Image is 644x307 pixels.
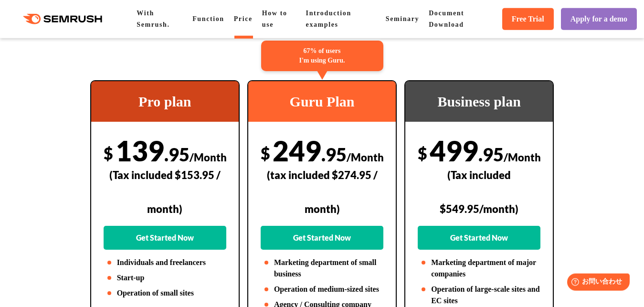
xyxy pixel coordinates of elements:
[347,151,384,164] span: /Month
[559,270,633,296] iframe: Help widget launcher
[261,41,383,71] div: 67% of users I'm using Guru.
[261,226,383,250] a: Get Started Now
[570,15,627,23] span: Apply for a demo
[104,257,226,268] li: Individuals and freelancers
[190,151,227,164] span: /Month
[561,8,637,30] a: Apply for a demo
[234,15,253,22] a: Price
[418,284,540,307] li: Operation of large-scale sites and EC sites
[104,272,226,284] li: Start-up
[104,158,226,226] div: (Tax included $153.95 / month)
[261,143,270,163] span: $
[512,15,544,23] span: Free Trial
[104,226,226,250] a: Get Started Now
[91,81,239,122] div: Pro plan
[104,143,113,163] span: $
[261,257,383,280] li: Marketing department of small business
[306,10,351,28] a: Introduction examples
[248,81,396,122] div: Guru Plan
[386,15,419,22] a: Seminary
[104,134,226,250] div: 139
[418,158,540,226] div: (Tax included $549.95/month)
[405,81,553,122] div: Business plan
[429,10,464,28] a: Document Download
[164,143,190,165] span: .95
[504,151,541,164] span: /Month
[261,284,383,295] li: Operation of medium-sized sites
[418,257,540,280] li: Marketing department of major companies
[261,134,383,250] div: 249
[261,158,383,226] div: (tax included $274.95 / month)
[418,226,540,250] a: Get Started Now
[321,143,347,165] span: .95
[137,10,169,28] a: With Semrush.
[262,10,287,28] a: How to use
[104,287,226,299] li: Operation of small sites
[418,143,427,163] span: $
[418,134,540,250] div: 499
[192,15,224,22] a: Function
[478,143,504,165] span: .95
[502,8,554,30] a: Free Trial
